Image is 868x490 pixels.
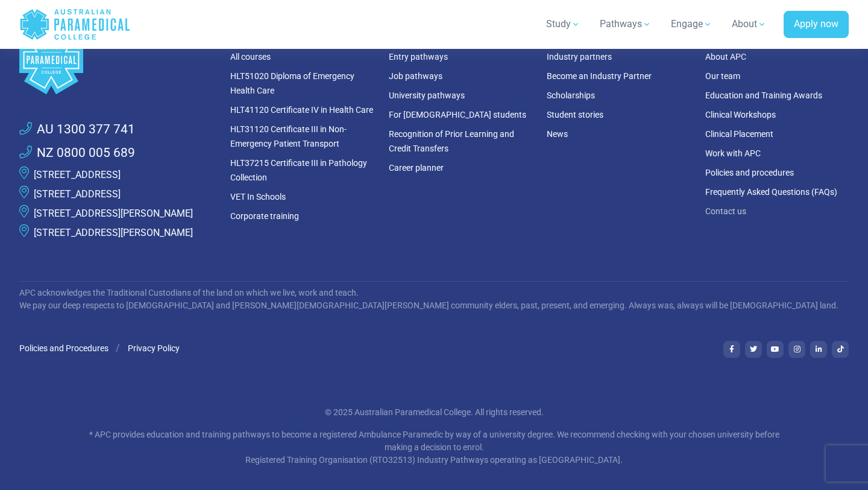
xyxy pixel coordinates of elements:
a: [STREET_ADDRESS][PERSON_NAME] [34,208,193,219]
a: [STREET_ADDRESS][PERSON_NAME] [34,227,193,238]
a: Entry pathways [389,52,448,62]
a: Education and Training Awards [705,91,822,100]
a: AU 1300 377 741 [19,120,135,139]
a: University pathways [389,91,465,100]
a: Scholarships [547,91,595,100]
a: Work with APC [705,148,761,158]
p: APC acknowledges the Traditional Custodians of the land on which we live, work and teach. We pay ... [19,287,849,312]
a: Corporate training [230,211,299,221]
a: Become an Industry Partner [547,71,652,81]
a: Our team [705,71,740,81]
a: Privacy Policy [128,343,180,353]
a: Student stories [547,110,603,119]
a: VET In Schools [230,192,286,202]
a: Career planner [389,163,444,173]
a: NZ 0800 005 689 [19,144,135,163]
a: Recognition of Prior Learning and Credit Transfers [389,129,514,153]
a: Space [19,26,216,94]
a: HLT51020 Diploma of Emergency Health Care [230,71,354,95]
a: Job pathways [389,71,442,81]
a: Policies and procedures [705,168,794,177]
a: News [547,129,568,139]
a: Clinical Placement [705,129,773,139]
a: For [DEMOGRAPHIC_DATA] students [389,110,526,119]
a: HLT41120 Certificate IV in Health Care [230,105,373,115]
a: Contact us [705,206,746,216]
a: About APC [705,52,746,62]
p: * APC provides education and training pathways to become a registered Ambulance Paramedic by way ... [81,428,787,466]
a: Clinical Workshops [705,110,776,119]
a: [STREET_ADDRESS] [34,169,121,180]
a: Industry partners [547,52,612,62]
a: [STREET_ADDRESS] [34,188,121,200]
a: All courses [230,52,271,62]
a: Frequently Asked Questions (FAQs) [705,187,837,197]
a: Policies and Procedures [19,343,108,353]
p: © 2025 Australian Paramedical College. All rights reserved. [81,406,787,419]
a: HLT37215 Certificate III in Pathology Collection [230,158,367,182]
a: HLT31120 Certificate III in Non-Emergency Patient Transport [230,124,347,148]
